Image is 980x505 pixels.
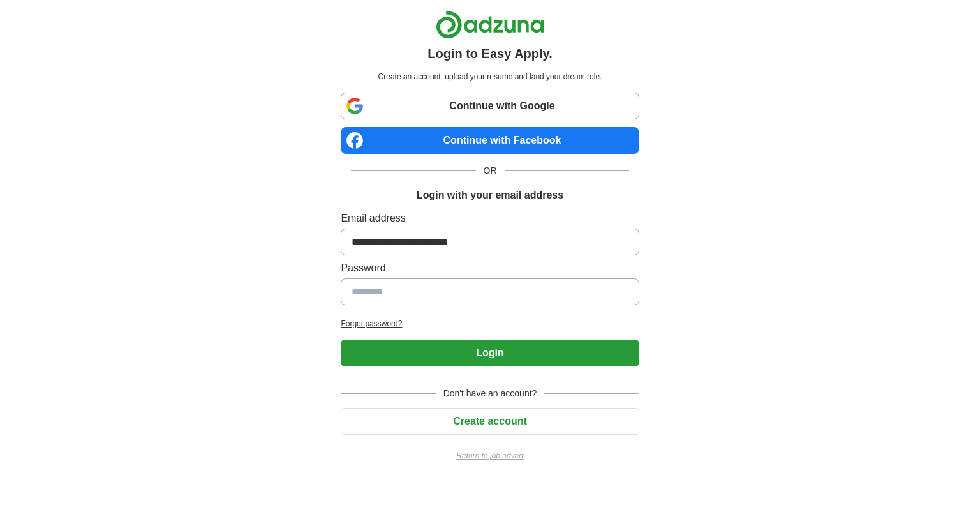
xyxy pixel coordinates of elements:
[341,416,639,426] a: Create account
[436,10,544,39] img: Adzuna logo
[341,318,639,329] a: Forgot password?
[476,164,505,177] span: OR
[341,260,639,276] label: Password
[427,44,553,63] h1: Login to Easy Apply.
[436,387,545,400] span: Don't have an account?
[417,188,563,203] h1: Login with your email address
[343,71,636,82] p: Create an account, upload your resume and land your dream role.
[341,93,639,119] a: Continue with Google
[341,408,639,435] button: Create account
[341,450,639,462] a: Return to job advert
[341,211,639,226] label: Email address
[341,340,639,366] button: Login
[341,127,639,154] a: Continue with Facebook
